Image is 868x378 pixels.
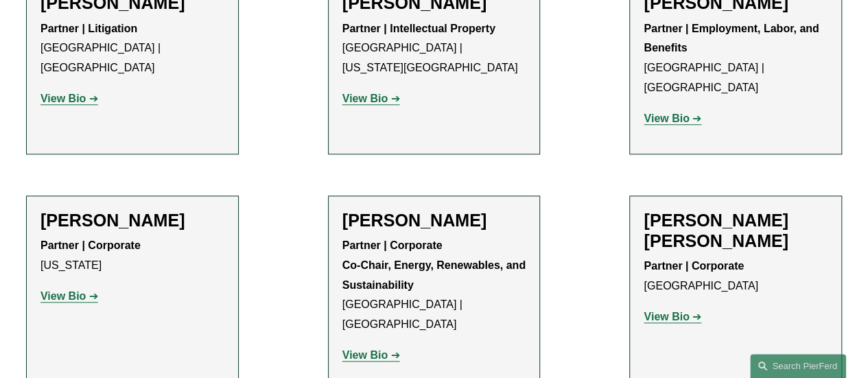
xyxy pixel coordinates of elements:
strong: Partner | Intellectual Property [342,23,495,34]
strong: View Bio [40,93,86,104]
strong: View Bio [40,290,86,302]
p: [GEOGRAPHIC_DATA] | [GEOGRAPHIC_DATA] [40,19,224,78]
strong: Co-Chair, Energy, Renewables, and Sustainability [342,259,529,291]
p: [GEOGRAPHIC_DATA] | [GEOGRAPHIC_DATA] [644,19,828,98]
strong: Partner | Litigation [40,23,137,34]
a: View Bio [40,93,98,104]
a: View Bio [644,311,701,322]
p: [US_STATE] [40,236,224,276]
p: [GEOGRAPHIC_DATA] | [US_STATE][GEOGRAPHIC_DATA] [342,19,526,78]
a: Search this site [750,354,846,378]
a: View Bio [644,113,701,124]
h2: [PERSON_NAME] [342,210,526,231]
h2: [PERSON_NAME] [40,210,224,231]
p: [GEOGRAPHIC_DATA] | [GEOGRAPHIC_DATA] [342,236,526,335]
a: View Bio [342,349,400,361]
strong: Partner | Corporate [342,239,443,251]
strong: Partner | Corporate [40,239,141,251]
strong: View Bio [342,93,388,104]
a: View Bio [342,93,400,104]
strong: View Bio [644,113,689,124]
strong: Partner | Employment, Labor, and Benefits [644,23,822,54]
a: View Bio [40,290,98,302]
strong: View Bio [342,349,388,361]
h2: [PERSON_NAME] [PERSON_NAME] [644,210,828,252]
strong: View Bio [644,311,689,322]
strong: Partner | Corporate [644,260,744,272]
p: [GEOGRAPHIC_DATA] [644,257,828,296]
